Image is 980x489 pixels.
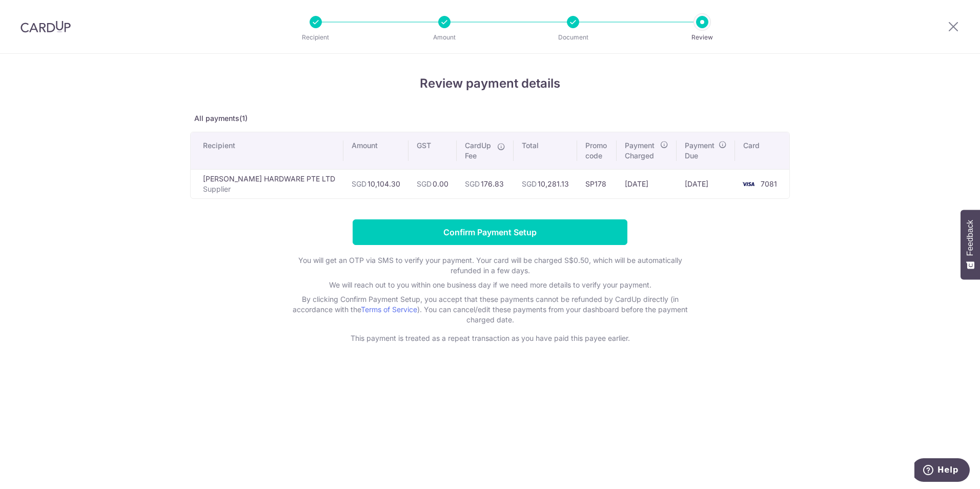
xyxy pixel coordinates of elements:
[617,169,677,198] td: [DATE]
[285,333,695,343] p: This payment is treated as a repeat transaction as you have paid this payee earlier.
[735,132,789,169] th: Card
[457,169,514,198] td: 176.83
[203,184,335,194] p: Supplier
[352,179,366,188] span: SGD
[961,210,980,279] button: Feedback - Show survey
[522,179,537,188] span: SGD
[406,32,482,43] p: Amount
[625,140,657,161] span: Payment Charged
[465,179,480,188] span: SGD
[191,132,343,169] th: Recipient
[966,220,975,256] span: Feedback
[677,169,735,198] td: [DATE]
[353,219,627,245] input: Confirm Payment Setup
[285,280,695,290] p: We will reach out to you within one business day if we need more details to verify your payment.
[21,21,71,33] img: CardUp
[285,255,695,276] p: You will get an OTP via SMS to verify your payment. Your card will be charged S$0.50, which will ...
[514,132,577,169] th: Total
[409,132,457,169] th: GST
[738,178,759,190] img: <span class="translation_missing" title="translation missing: en.account_steps.new_confirm_form.b...
[361,305,417,314] a: Terms of Service
[535,32,611,43] p: Document
[285,294,695,325] p: By clicking Confirm Payment Setup, you accept that these payments cannot be refunded by CardUp di...
[577,132,617,169] th: Promo code
[914,458,970,484] iframe: Opens a widget where you can find more information
[409,169,457,198] td: 0.00
[343,132,409,169] th: Amount
[514,169,577,198] td: 10,281.13
[465,140,492,161] span: CardUp Fee
[685,140,716,161] span: Payment Due
[761,179,777,188] span: 7081
[417,179,432,188] span: SGD
[190,113,790,124] p: All payments(1)
[343,169,409,198] td: 10,104.30
[190,74,790,93] h4: Review payment details
[577,169,617,198] td: SP178
[191,169,343,198] td: [PERSON_NAME] HARDWARE PTE LTD
[664,32,740,43] p: Review
[278,32,354,43] p: Recipient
